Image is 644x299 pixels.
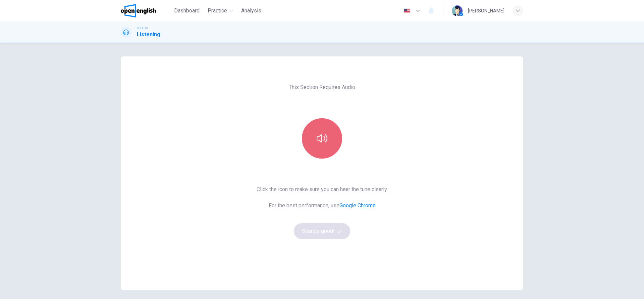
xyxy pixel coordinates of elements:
[205,5,236,17] button: Practice
[403,8,411,13] img: en
[468,7,504,15] div: [PERSON_NAME]
[137,26,148,31] span: TOEFL®
[121,4,156,17] img: OpenEnglish logo
[121,4,171,17] a: OpenEnglish logo
[339,202,376,209] a: Google Chrome
[208,7,227,15] span: Practice
[137,31,160,39] h1: Listening
[241,7,261,15] span: Analysis
[289,83,355,91] span: This Section Requires Audio
[238,5,264,17] button: Analysis
[174,7,200,15] span: Dashboard
[452,5,463,16] img: Profile picture
[257,202,388,210] span: For the best performance, use
[257,185,388,194] span: Click the icon to make sure you can hear the tune clearly.
[171,5,202,17] button: Dashboard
